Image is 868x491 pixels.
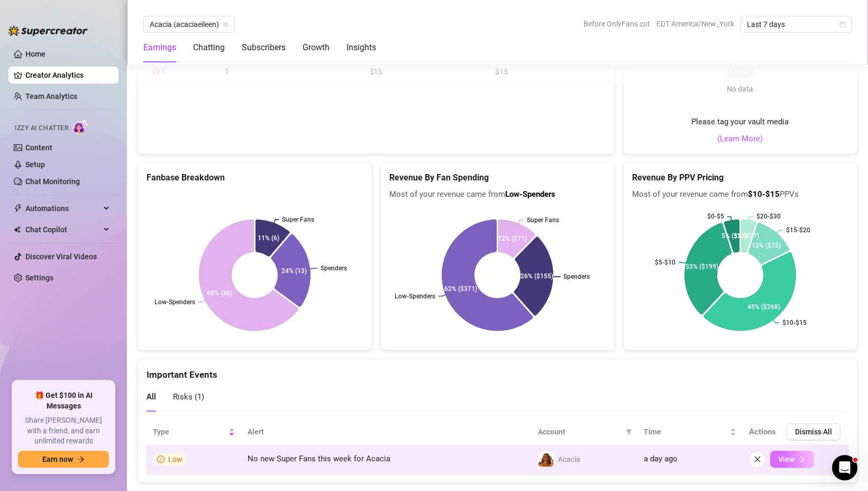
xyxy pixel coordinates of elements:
span: info-circle [157,456,165,463]
a: Chat Monitoring [25,177,80,186]
span: thunderbolt [14,204,22,213]
span: Dismiss All [795,428,832,436]
span: View [778,455,794,463]
span: Type [153,426,226,438]
button: View [770,451,814,468]
img: Acacia [538,452,553,467]
img: logo-BBDzfeDw.svg [8,25,88,36]
span: Earn now [42,455,73,463]
span: video-camera [153,68,159,75]
div: Subscribers [242,41,286,54]
span: Most of your revenue came from PPVs [632,188,848,201]
span: Time [644,426,728,438]
span: Share [PERSON_NAME] with a friend, and earn unlimited rewards [18,415,109,447]
text: $0-$5 [707,213,724,220]
span: Low [168,455,182,463]
span: Acacia (acaciaeileen) [150,16,229,32]
b: Low-Spenders [505,189,555,199]
span: Actions [749,427,776,437]
span: Automations [25,200,100,217]
a: (Learn More) [717,133,763,146]
span: right [799,456,806,463]
h5: Revenue By Fan Spending [389,171,606,184]
text: Super Fans [282,216,314,223]
span: Izzy AI Chatter [15,123,68,133]
a: Team Analytics [25,92,77,101]
b: $10-$15 [748,189,780,199]
span: a day ago [644,454,678,463]
span: EDT America/New_York [656,16,734,32]
img: AI Chatter [72,119,89,134]
span: Chat Copilot [25,221,100,238]
h5: Revenue By PPV Pricing [632,171,848,184]
text: $20-$30 [756,213,781,220]
a: Settings [25,274,53,282]
text: Spenders [321,265,347,272]
text: Super Fans [527,216,559,224]
text: Spenders [563,273,590,280]
text: Low-Spenders [395,292,435,299]
span: Before OnlyFans cut [583,16,650,32]
span: Risks ( 1 ) [173,392,204,402]
span: 1 [225,66,229,76]
button: Dismiss All [787,423,840,440]
div: Chatting [193,41,225,54]
div: Earnings [143,41,176,54]
th: Type [147,419,241,445]
span: 1 [161,67,165,77]
text: $5-$10 [655,259,675,266]
th: Alert [241,419,532,445]
span: No new Super Fans this week for Acacia [248,454,390,463]
img: Chat Copilot [14,226,21,233]
span: All [147,392,156,402]
iframe: Intercom live chat [832,455,857,480]
span: filter [624,424,634,440]
span: filter [626,429,632,435]
text: Low-Spenders [154,298,195,306]
span: Account [538,426,622,438]
span: 🎁 Get $100 in AI Messages [18,390,109,411]
a: Discover Viral Videos [25,252,97,261]
th: Time [637,419,743,445]
span: Acacia [558,455,580,463]
span: calendar [839,21,846,28]
span: Please tag your vault media [691,116,789,129]
a: Setup [25,160,45,169]
div: Insights [346,41,376,54]
div: No data [723,83,757,95]
span: Last 7 days [747,16,845,32]
span: close [754,456,761,463]
span: team [223,21,229,28]
div: Growth [303,41,330,54]
h5: Fanbase Breakdown [147,171,363,184]
a: Home [25,50,45,58]
span: $15 [370,66,382,76]
span: $15 [495,66,507,76]
a: Creator Analytics [25,67,110,84]
text: $10-$15 [782,319,807,326]
a: Content [25,143,52,152]
text: $15-$20 [786,226,810,234]
span: arrow-right [77,456,85,463]
div: Important Events [147,359,848,382]
span: Most of your revenue came from [389,188,606,201]
button: Earn nowarrow-right [18,451,109,468]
